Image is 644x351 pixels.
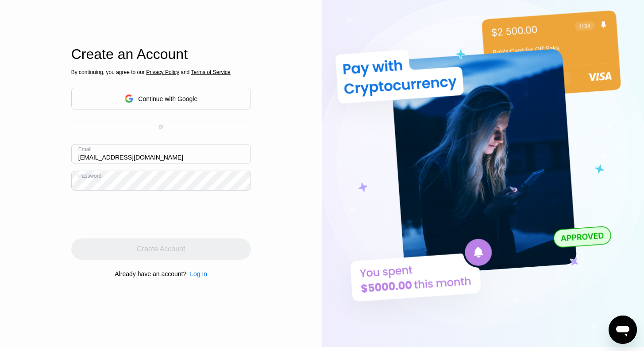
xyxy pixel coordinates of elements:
div: Log In [190,270,207,277]
div: Password [78,173,102,179]
span: Privacy Policy [146,69,179,75]
div: Already have an account? [115,270,186,277]
div: Email [78,146,92,152]
iframe: reCAPTCHA [71,197,206,232]
span: Terms of Service [191,69,230,75]
div: or [158,124,163,130]
div: Continue with Google [71,88,251,109]
iframe: Button to launch messaging window [609,316,637,344]
div: By continuing, you agree to our [71,69,251,75]
div: Log In [186,270,207,277]
span: and [179,69,191,75]
div: Continue with Google [138,95,197,102]
div: Create an Account [71,46,251,62]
